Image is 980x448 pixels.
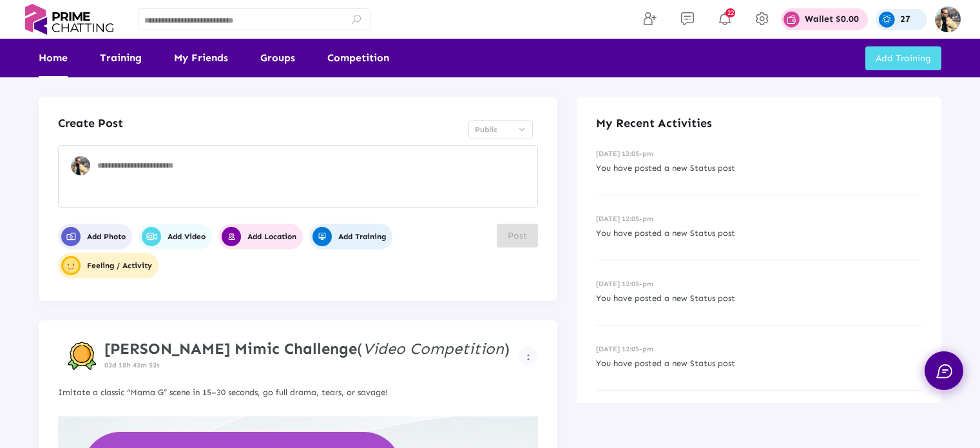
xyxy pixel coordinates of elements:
img: user-profile [71,156,90,175]
a: Home [39,39,68,77]
img: img [935,6,961,32]
strong: [PERSON_NAME] Mimic Challenge [104,339,357,358]
span: 03d 18h 43m 53s [104,361,160,369]
a: My Friends [174,39,228,77]
img: more [527,354,530,360]
h4: ( ) [104,340,510,358]
h4: Create Post [58,116,123,130]
span: Add Photo [61,227,126,246]
span: Add Video [142,227,206,246]
p: 27 [900,15,910,24]
span: Public [475,125,497,134]
span: Post [508,230,527,241]
span: Add Training [876,53,931,64]
img: logo [19,4,119,35]
p: You have posted a new Status post [596,356,922,371]
span: 22 [725,8,735,17]
button: user-profileFeeling / Activity [58,253,159,278]
h6: [DATE] 12:05-pm [596,345,922,353]
p: You have posted a new Status post [596,161,922,175]
img: user-profile [63,258,79,273]
button: Post [497,224,538,248]
button: Example icon-button with a menu [519,346,538,365]
img: chat.svg [936,364,952,378]
p: You have posted a new Status post [596,226,922,240]
button: Add Training [865,46,941,70]
button: Add Video [139,224,212,249]
span: Add Location [222,227,296,246]
h6: [DATE] 12:05-pm [596,280,922,288]
button: Add Training [309,224,392,249]
p: Wallet $0.00 [805,15,859,24]
h6: [DATE] 12:05-pm [596,150,922,158]
button: Add Photo [58,224,132,249]
p: You have posted a new Status post [596,291,922,306]
span: Feeling / Activity [61,256,152,275]
mat-select: Select Privacy [468,120,533,139]
p: Imitate a classic “Mama G” scene in 15–30 seconds, go full drama, tears, or savage! [58,385,538,400]
a: Competition [327,39,389,77]
button: Add Location [218,224,303,249]
h4: My Recent Activities [596,116,922,130]
img: competition-badge.svg [68,342,97,371]
span: Add Training [312,227,386,246]
h6: [DATE] 12:05-pm [596,215,922,223]
i: Video Competition [363,339,504,358]
a: Training [100,39,142,77]
a: Groups [260,39,295,77]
